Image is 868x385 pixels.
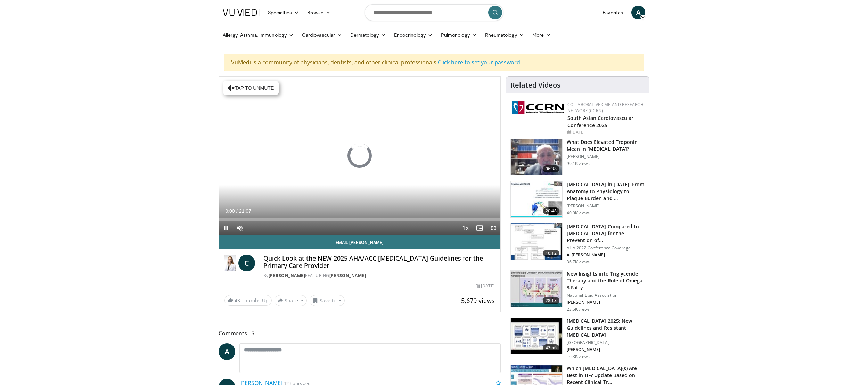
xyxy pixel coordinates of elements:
span: Comments 5 [219,329,501,338]
a: Click here to set your password [438,58,520,66]
div: VuMedi is a community of physicians, dentists, and other clinical professionals. [224,54,644,71]
p: 40.9K views [567,210,590,216]
h3: [MEDICAL_DATA] Compared to [MEDICAL_DATA] for the Prevention of… [567,223,645,244]
a: Specialties [264,6,303,19]
a: [PERSON_NAME] [329,272,366,278]
span: 5,679 views [461,296,495,305]
p: [PERSON_NAME] [567,347,645,352]
button: Unmute [233,221,247,235]
a: [PERSON_NAME] [269,272,305,278]
p: 99.1K views [567,161,590,166]
a: 10:12 [MEDICAL_DATA] Compared to [MEDICAL_DATA] for the Prevention of… AHA 2022 Conference Covera... [510,223,645,265]
p: [GEOGRAPHIC_DATA] [567,340,645,345]
button: Playback Rate [459,221,473,235]
p: [PERSON_NAME] [567,203,645,209]
img: a04ee3ba-8487-4636-b0fb-5e8d268f3737.png.150x105_q85_autocrop_double_scale_upscale_version-0.2.png [512,101,564,114]
span: 28:13 [543,297,559,304]
a: 28:13 New Insights into Triglyceride Therapy and the Role of Omega-3 Fatty… National Lipid Associ... [510,270,645,312]
div: Progress Bar [219,218,500,221]
a: Collaborative CME and Research Network (CCRN) [567,101,644,114]
span: 0:00 [225,208,235,214]
a: Endocrinology [390,28,437,42]
p: 23.5K views [567,306,590,312]
a: 06:38 What Does Elevated Troponin Mean in [MEDICAL_DATA]? [PERSON_NAME] 99.1K views [510,139,645,175]
a: Favorites [598,6,627,19]
h3: What Does Elevated Troponin Mean in [MEDICAL_DATA]? [567,139,645,153]
span: 21:07 [239,208,251,214]
span: / [236,208,238,214]
span: 42:56 [543,344,559,351]
span: 20:48 [543,207,559,214]
p: AHA 2022 Conference Coverage [567,245,645,251]
img: 280bcb39-0f4e-42eb-9c44-b41b9262a277.150x105_q85_crop-smart_upscale.jpg [511,318,562,354]
button: Enable picture-in-picture mode [473,221,486,235]
p: 16.3K views [567,354,590,359]
p: A. [PERSON_NAME] [567,252,645,258]
img: 7c0f9b53-1609-4588-8498-7cac8464d722.150x105_q85_crop-smart_upscale.jpg [511,223,562,260]
p: National Lipid Association [567,293,645,298]
a: A [219,343,235,360]
p: [PERSON_NAME] [567,154,645,159]
p: [PERSON_NAME] [567,300,645,305]
img: 823da73b-7a00-425d-bb7f-45c8b03b10c3.150x105_q85_crop-smart_upscale.jpg [511,181,562,218]
a: Dermatology [346,28,390,42]
button: Save to [310,295,345,306]
a: South Asian Cardiovascular Conference 2025 [567,115,634,129]
a: 43 Thumbs Up [224,295,272,306]
video-js: Video Player [219,77,500,235]
img: VuMedi Logo [223,9,260,16]
span: 43 [235,297,240,304]
button: Pause [219,221,233,235]
a: Email [PERSON_NAME] [219,235,500,249]
a: 42:56 [MEDICAL_DATA] 2025: New Guidelines and Resistant [MEDICAL_DATA] [GEOGRAPHIC_DATA] [PERSON_... [510,318,645,359]
a: Allergy, Asthma, Immunology [219,28,298,42]
a: 20:48 [MEDICAL_DATA] in [DATE]: From Anatomy to Physiology to Plaque Burden and … [PERSON_NAME] 4... [510,181,645,218]
a: A [631,6,645,19]
h4: Quick Look at the NEW 2025 AHA/ACC [MEDICAL_DATA] Guidelines for the Primary Care Provider [263,255,495,270]
h3: New Insights into Triglyceride Therapy and the Role of Omega-3 Fatty… [567,270,645,291]
p: 36.7K views [567,259,590,265]
img: Dr. Catherine P. Benziger [224,255,236,271]
button: Share [275,295,307,306]
button: Fullscreen [486,221,500,235]
span: 10:12 [543,250,559,257]
img: 98daf78a-1d22-4ebe-927e-10afe95ffd94.150x105_q85_crop-smart_upscale.jpg [511,139,562,175]
a: More [528,28,555,42]
a: Browse [303,6,335,19]
button: Tap to unmute [223,81,279,95]
a: Pulmonology [437,28,481,42]
img: 45ea033d-f728-4586-a1ce-38957b05c09e.150x105_q85_crop-smart_upscale.jpg [511,271,562,307]
h3: [MEDICAL_DATA] 2025: New Guidelines and Resistant [MEDICAL_DATA] [567,318,645,338]
a: Rheumatology [481,28,528,42]
div: [DATE] [567,129,644,136]
h4: Related Videos [510,81,560,89]
a: C [238,255,255,271]
span: 06:38 [543,165,559,172]
input: Search topics, interventions [365,4,503,21]
h3: [MEDICAL_DATA] in [DATE]: From Anatomy to Physiology to Plaque Burden and … [567,181,645,202]
div: By FEATURING [263,272,495,279]
div: [DATE] [476,283,494,289]
a: Cardiovascular [298,28,346,42]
